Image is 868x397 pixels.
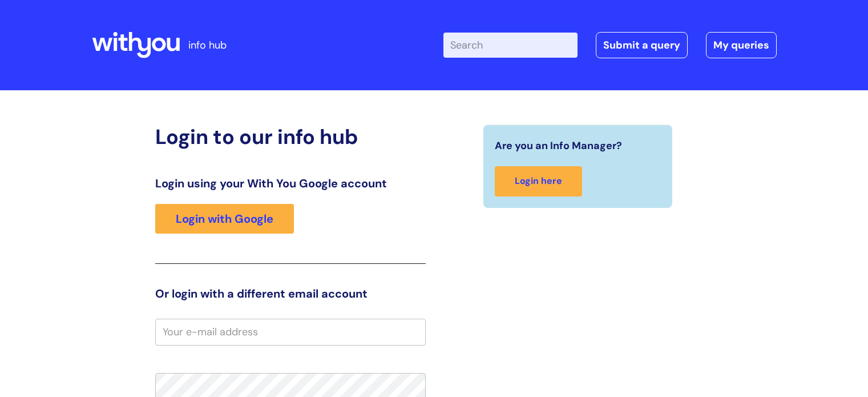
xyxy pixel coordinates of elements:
[155,125,426,149] h2: Login to our info hub
[495,166,582,197] a: Login here
[443,33,578,58] input: Search
[188,36,227,54] p: info hub
[706,32,777,58] a: My queries
[155,177,426,190] h3: Login using your With You Google account
[596,32,688,58] a: Submit a query
[155,319,426,345] input: Your e-mail address
[155,287,426,300] h3: Or login with a different email account
[495,137,622,155] span: Are you an Info Manager?
[155,204,294,234] a: Login with Google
